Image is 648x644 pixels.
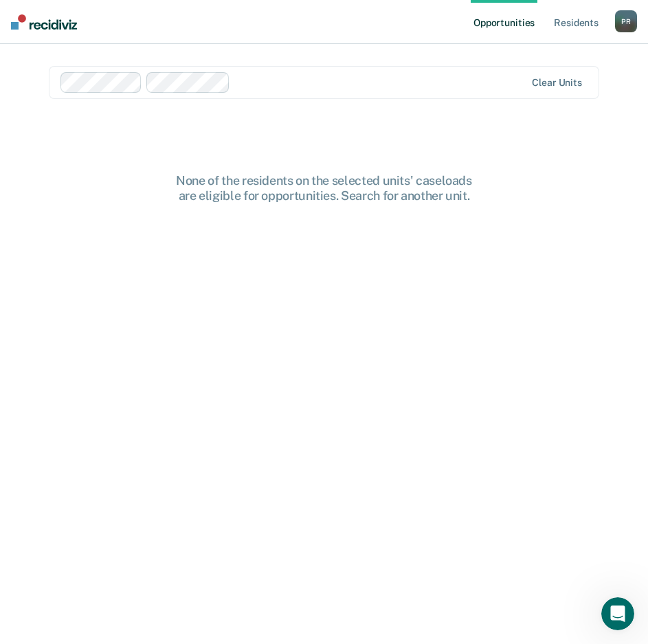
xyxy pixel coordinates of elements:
div: Clear units [532,77,582,89]
div: None of the residents on the selected units' caseloads are eligible for opportunities. Search for... [104,173,544,203]
button: PR [615,10,637,32]
div: P R [615,10,637,32]
iframe: Intercom live chat [601,597,634,630]
img: Recidiviz [11,14,77,30]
